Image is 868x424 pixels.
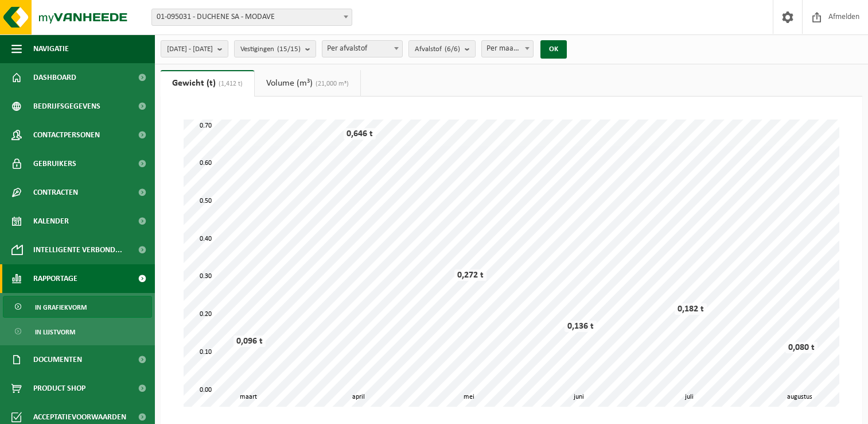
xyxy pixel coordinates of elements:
[33,207,69,236] span: Kalender
[33,34,69,63] span: Navigatie
[33,345,82,374] span: Documenten
[33,149,76,178] span: Gebruikers
[35,296,87,318] span: In grafiekvorm
[3,321,152,342] a: In lijstvorm
[33,178,78,207] span: Contracten
[415,41,460,58] span: Afvalstof
[33,236,122,264] span: Intelligente verbond...
[33,264,77,293] span: Rapportage
[33,92,100,121] span: Bedrijfsgegevens
[482,41,533,57] span: Per maand
[454,269,486,281] div: 0,272 t
[3,296,152,318] a: In grafiekvorm
[35,321,75,343] span: In lijstvorm
[313,80,349,87] span: (21,000 m³)
[233,336,266,347] div: 0,096 t
[277,45,301,53] count: (15/15)
[540,40,567,59] button: OK
[152,9,352,25] span: 01-095031 - DUCHENE SA - MODAVE
[33,63,76,92] span: Dashboard
[161,40,228,57] button: [DATE] - [DATE]
[240,41,301,58] span: Vestigingen
[408,40,476,57] button: Afvalstof(6/6)
[234,40,316,57] button: Vestigingen(15/15)
[322,41,402,57] span: Per afvalstof
[33,374,85,403] span: Product Shop
[161,70,254,97] a: Gewicht (t)
[565,321,597,332] div: 0,136 t
[445,45,460,53] count: (6/6)
[33,121,100,149] span: Contactpersonen
[344,128,376,140] div: 0,646 t
[785,342,818,353] div: 0,080 t
[255,70,360,97] a: Volume (m³)
[167,41,213,58] span: [DATE] - [DATE]
[151,9,352,26] span: 01-095031 - DUCHENE SA - MODAVE
[216,80,243,87] span: (1,412 t)
[322,40,403,57] span: Per afvalstof
[675,303,707,315] div: 0,182 t
[481,40,534,57] span: Per maand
